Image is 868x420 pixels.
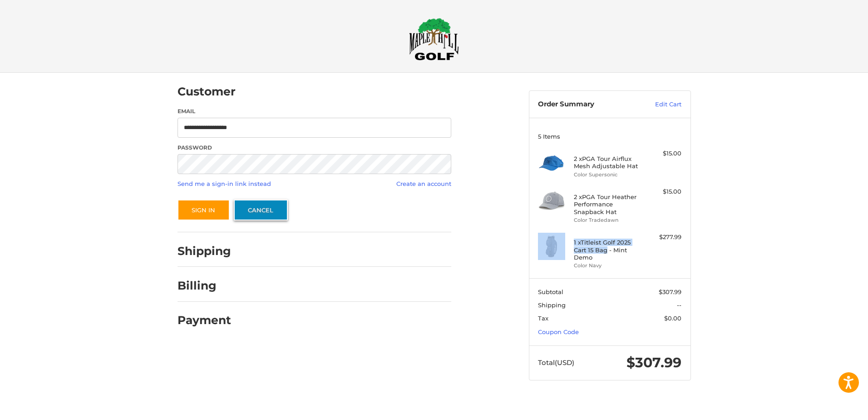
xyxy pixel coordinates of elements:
[178,313,231,327] h2: Payment
[626,354,681,371] span: $307.99
[178,144,451,152] label: Password
[646,187,681,196] div: $15.00
[538,100,636,109] h3: Order Summary
[574,262,643,270] li: Color Navy
[574,171,643,179] li: Color Supersonic
[234,200,288,220] a: Cancel
[677,301,681,309] span: --
[178,180,271,187] a: Send me a sign-in link instead
[178,107,451,115] label: Email
[178,279,231,293] h2: Billing
[178,244,231,258] h2: Shipping
[664,315,681,322] span: $0.00
[538,133,681,140] h3: 5 Items
[538,288,563,295] span: Subtotal
[574,193,643,215] h4: 2 x PGA Tour Heather Performance Snapback Hat
[636,100,681,109] a: Edit Cart
[409,18,459,60] img: Maple Hill Golf
[178,85,236,99] h2: Customer
[538,358,574,367] span: Total (USD)
[646,233,681,242] div: $277.99
[538,328,579,335] a: Coupon Code
[574,216,643,224] li: Color Tradedawn
[574,239,643,261] h4: 1 x Titleist Golf 2025 Cart 15 Bag - Mint Demo
[178,200,230,220] button: Sign In
[646,149,681,158] div: $15.00
[396,180,451,187] a: Create an account
[574,155,643,170] h4: 2 x PGA Tour Airflux Mesh Adjustable Hat
[538,315,548,322] span: Tax
[659,288,681,295] span: $307.99
[538,301,566,309] span: Shipping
